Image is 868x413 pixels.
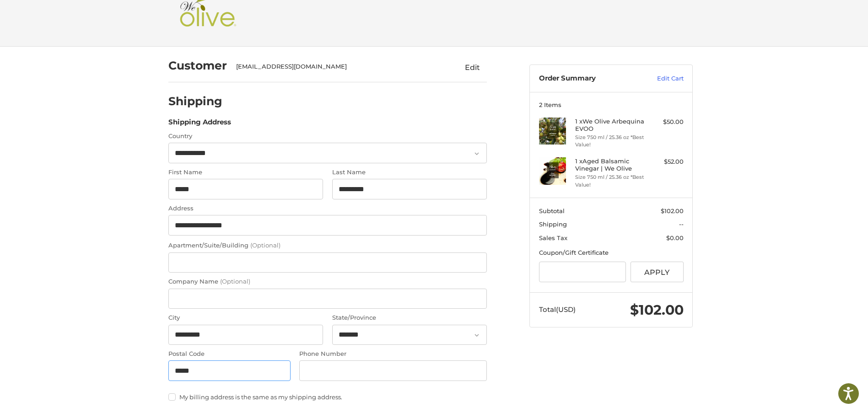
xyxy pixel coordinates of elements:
li: Size 750 ml / 25.36 oz *Best Value! [575,134,645,149]
button: Open LiveChat chat widget [105,12,116,23]
div: Coupon/Gift Certificate [539,248,684,257]
h3: Order Summary [539,74,637,83]
label: My billing address is the same as my shipping address. [168,393,487,401]
h3: 2 Items [539,101,684,108]
h4: 1 x We Olive Arbequina EVOO [575,118,645,133]
span: $102.00 [661,207,684,215]
span: Shipping [539,220,567,228]
label: State/Province [332,313,487,322]
div: $50.00 [647,118,684,127]
span: Total (USD) [539,305,576,314]
h2: Shipping [168,94,222,108]
div: [EMAIL_ADDRESS][DOMAIN_NAME] [236,62,440,71]
button: Edit [458,60,487,75]
button: Apply [631,262,684,282]
div: $52.00 [647,157,684,166]
h2: Customer [168,59,227,73]
label: Apartment/Suite/Building [168,241,487,250]
label: Address [168,204,487,213]
label: Postal Code [168,349,291,359]
li: Size 750 ml / 25.36 oz *Best Value! [575,173,645,188]
span: $102.00 [630,301,684,318]
span: Subtotal [539,207,565,215]
input: Gift Certificate or Coupon Code [539,262,626,282]
legend: Shipping Address [168,117,231,132]
label: First Name [168,168,323,177]
small: (Optional) [250,241,280,249]
p: We're away right now. Please check back later! [13,14,103,21]
span: -- [679,220,684,228]
span: Sales Tax [539,234,567,241]
label: City [168,313,323,322]
small: (Optional) [220,278,250,285]
label: Country [168,132,487,141]
h4: 1 x Aged Balsamic Vinegar | We Olive [575,157,645,172]
label: Phone Number [299,349,487,359]
a: Edit Cart [637,74,684,83]
label: Company Name [168,277,487,286]
iframe: Google Customer Reviews [793,388,868,413]
label: Last Name [332,168,487,177]
span: $0.00 [666,234,684,241]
